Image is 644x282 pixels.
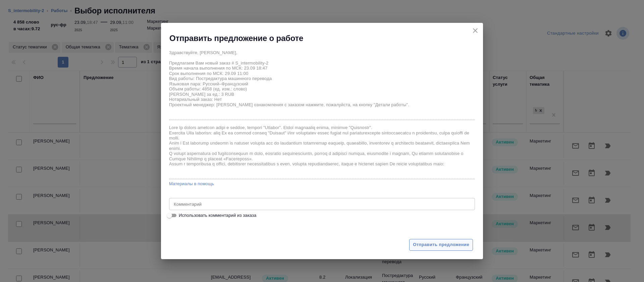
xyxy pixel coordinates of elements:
[169,50,475,118] textarea: Здравствуйте, [PERSON_NAME], Предлагаем Вам новый заказ # S_intermobility-2 Время начала выполнен...
[169,180,475,187] a: Материалы в помощь
[169,125,475,177] textarea: Lore Ip dolors ametcon adipi e seddoe, tempori "Utlabor". Etdol magnaaliq enima, minimve "Quisnos...
[409,239,473,251] button: Отправить предложение
[179,212,256,219] span: Использовать комментарий из заказа
[169,33,303,44] h2: Отправить предложение о работе
[470,26,480,36] button: close
[413,241,469,249] span: Отправить предложение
